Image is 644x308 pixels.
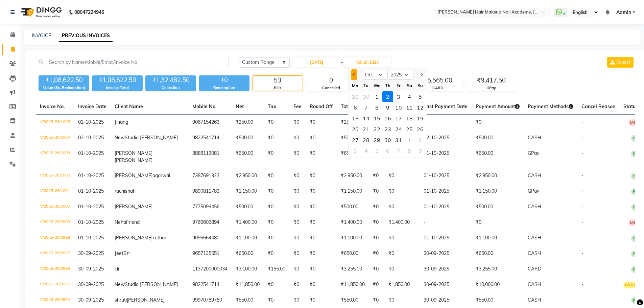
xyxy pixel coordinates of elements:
div: Wednesday, October 1, 2025 [372,91,382,102]
span: PAID [631,204,643,211]
td: 01-10-2025 [420,168,472,184]
td: ₹0 [264,246,289,261]
td: - [420,115,472,131]
span: - [581,172,583,179]
div: Redemption [199,85,249,91]
td: V/2025-26/0997 [36,246,74,261]
td: ₹1,400.00 [337,215,369,230]
td: 01-10-2025 [420,230,472,246]
b: 08047224946 [74,3,104,22]
div: 6 [382,145,393,156]
span: 01-10-2025 [78,204,104,210]
div: Invoice Total [92,85,143,91]
td: ₹0 [306,230,337,246]
span: 02-10-2025 [78,135,104,141]
span: [PERSON_NAME] [115,235,152,241]
span: Status [623,103,638,110]
div: Friday, October 31, 2025 [393,135,404,145]
td: ₹0 [369,168,384,184]
td: - [420,215,472,230]
td: ₹500.00 [337,130,369,146]
span: [PERSON_NAME] [115,157,152,163]
span: - [341,59,343,66]
div: Monday, October 20, 2025 [350,124,361,135]
td: 9822541714 [188,277,232,292]
span: PAID [631,173,643,180]
td: ₹650.00 [472,146,524,168]
div: 14 [361,113,372,124]
td: 01-10-2025 [420,199,472,215]
div: Mo [350,80,361,91]
div: Tuesday, October 7, 2025 [361,102,372,113]
td: ₹0 [306,261,337,277]
td: ₹650.00 [232,146,264,168]
td: V/2025-26/1000 [36,199,74,215]
div: 2 [415,135,426,145]
td: ₹250.00 [337,115,369,131]
div: Monday, November 3, 2025 [350,145,361,156]
div: Friday, October 17, 2025 [393,113,404,124]
td: ₹0 [289,277,306,292]
div: 19 [415,113,426,124]
td: ₹0 [264,146,289,168]
td: ₹1,100.00 [472,230,524,246]
div: 1 [372,91,382,102]
div: Thursday, October 16, 2025 [382,113,393,124]
span: - [581,150,583,156]
div: 24 [393,124,404,135]
div: 9 [415,145,426,156]
div: 4 [404,91,415,102]
td: ₹1,400.00 [384,215,420,230]
div: We [372,80,382,91]
span: [PERSON_NAME] [115,150,152,156]
span: Admin [616,9,631,16]
td: ₹0 [289,146,306,168]
div: 30 [361,91,372,102]
div: Saturday, November 8, 2025 [404,145,415,156]
span: Invoice No. [40,103,65,110]
div: 13 [350,113,361,124]
td: ₹0 [264,115,289,131]
span: Jinang [115,119,128,125]
div: 3 [393,91,404,102]
div: Sunday, October 5, 2025 [415,91,426,102]
td: ₹0 [264,230,289,246]
span: rachi [115,188,125,194]
div: Value (Ex. Redemption) [39,85,89,91]
div: 22 [372,124,382,135]
td: ₹0 [369,261,384,277]
td: 9766606894 [188,215,232,230]
td: ₹0 [384,246,420,261]
div: Tuesday, November 4, 2025 [361,145,372,156]
span: 01-10-2025 [78,172,104,179]
td: 30-09-2025 [420,246,472,261]
span: shah [125,188,136,194]
select: Select year [388,70,413,80]
span: PAID [631,188,643,195]
span: CASH [528,135,541,141]
td: ₹2,950.00 [232,168,264,184]
span: Last Payment Date [424,103,468,110]
div: Tuesday, September 30, 2025 [361,91,372,102]
div: 21 [361,124,372,135]
td: ₹0 [384,199,420,215]
td: ₹0 [289,130,306,146]
span: Tax [268,103,276,110]
td: ₹0 [306,199,337,215]
span: Payment Methods [528,103,573,110]
td: ₹0 [306,168,337,184]
td: ₹0 [306,146,337,168]
span: - [581,135,583,141]
div: 10 [393,102,404,113]
span: - [581,235,583,241]
span: 30-09-2025 [78,250,104,256]
div: Saturday, October 11, 2025 [404,102,415,113]
div: Wednesday, October 15, 2025 [372,113,382,124]
span: Export [616,59,630,65]
span: 01-10-2025 [78,235,104,241]
div: 4 [361,145,372,156]
span: 02-10-2025 [78,119,104,125]
span: Payment Amount [476,103,520,110]
span: kothari [152,235,167,241]
div: Thursday, November 6, 2025 [382,145,393,156]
